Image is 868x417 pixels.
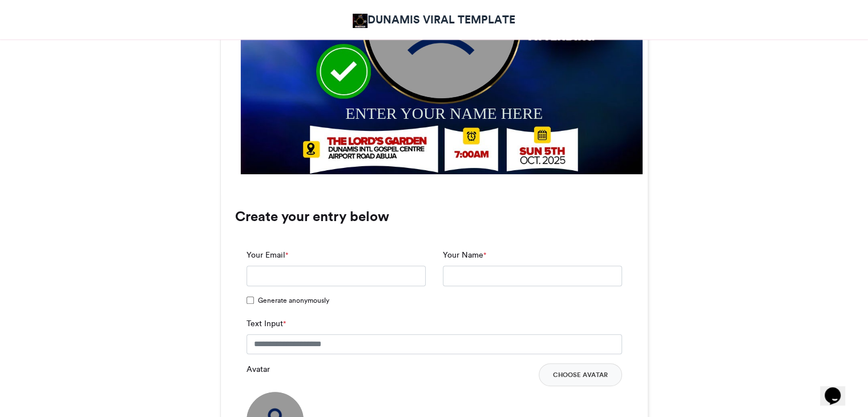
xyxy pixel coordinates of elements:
label: Your Name [443,249,486,261]
label: Your Email [247,249,288,261]
input: Generate anonymously [247,296,254,304]
label: Avatar [247,363,270,375]
h3: Create your entry below [235,210,633,223]
label: Text Input [247,318,286,330]
iframe: chat widget [820,371,857,406]
div: ENTER YOUR NAME HERE [345,102,559,124]
span: Generate anonymously [258,295,329,306]
img: DUNAMIS VIRAL TEMPLATE [353,14,368,28]
button: Choose Avatar [539,363,622,386]
a: DUNAMIS VIRAL TEMPLATE [353,11,516,28]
